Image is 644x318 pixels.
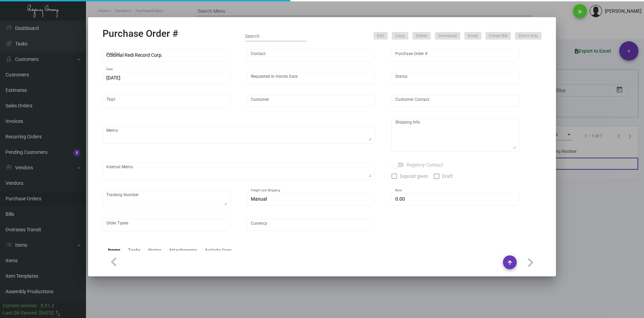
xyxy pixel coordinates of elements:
[148,247,161,254] div: Notes
[407,161,443,169] span: Regency Contact
[377,33,384,39] span: Edit
[438,33,457,39] span: Download
[169,247,197,254] div: Attachments
[108,247,120,254] div: Items
[41,302,54,309] div: 0.51.2
[3,309,54,317] div: Last Qb Synced: [DATE]
[518,33,538,39] span: Direct ship
[392,32,408,40] button: Copy
[251,196,267,202] span: Manual
[468,33,478,39] span: Email
[515,32,541,40] button: Direct ship
[464,32,481,40] button: Email
[485,32,511,40] button: Create Bill
[205,247,232,254] div: Activity logs
[3,302,38,309] div: Current version:
[412,32,431,40] button: Delete
[489,33,507,39] span: Create Bill
[416,33,427,39] span: Delete
[103,28,178,40] h2: Purchase Order #
[442,172,453,180] span: Draft
[395,33,405,39] span: Copy
[128,247,141,254] div: Tasks
[400,172,428,180] span: Deposit given
[374,32,388,40] button: Edit
[435,32,460,40] button: Download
